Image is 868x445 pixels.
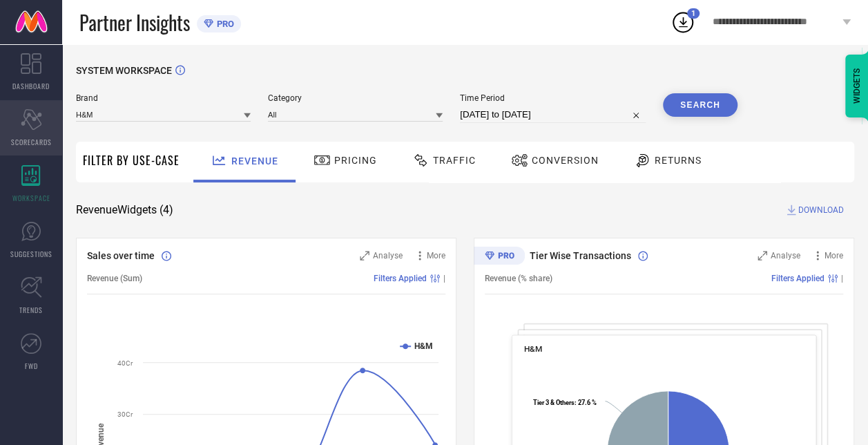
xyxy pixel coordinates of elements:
svg: Zoom [758,251,767,261]
span: | [841,274,843,283]
input: Select time period [460,106,646,123]
span: Time Period [460,93,646,103]
span: PRO [213,19,234,29]
tspan: Tier 3 & Others [533,399,575,406]
text: : 27.6 % [533,399,597,406]
span: Filters Applied [374,274,427,283]
button: Search [663,93,737,117]
span: Returns [655,155,702,166]
span: FWD [25,361,38,371]
span: Tier Wise Transactions [530,250,631,261]
span: More [824,251,843,261]
span: Filters Applied [771,274,824,283]
span: H&M [524,344,542,354]
text: 40Cr [117,359,133,367]
span: Revenue (Sum) [87,274,142,283]
span: SUGGESTIONS [10,249,52,259]
span: Brand [76,93,251,103]
div: Premium [474,247,525,267]
text: 30Cr [117,410,133,418]
span: DOWNLOAD [798,203,844,217]
svg: Zoom [360,251,369,261]
span: Sales over time [87,250,155,261]
span: SYSTEM WORKSPACE [76,65,172,76]
span: WORKSPACE [12,193,50,203]
span: Partner Insights [79,8,190,37]
span: Revenue Widgets ( 4 ) [76,203,173,217]
span: DASHBOARD [12,81,50,91]
span: 1 [691,9,695,18]
span: Filter By Use-Case [83,152,180,169]
span: | [443,274,445,283]
span: Analyse [373,251,403,261]
text: H&M [414,341,433,351]
span: Conversion [532,155,599,166]
span: Traffic [433,155,476,166]
span: Revenue (% share) [485,274,552,283]
span: SCORECARDS [11,137,52,147]
span: Pricing [334,155,377,166]
div: Open download list [671,10,695,35]
span: Analyse [771,251,800,261]
span: TRENDS [19,305,43,315]
span: Category [268,93,443,103]
span: Revenue [231,155,278,167]
span: More [427,251,445,261]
